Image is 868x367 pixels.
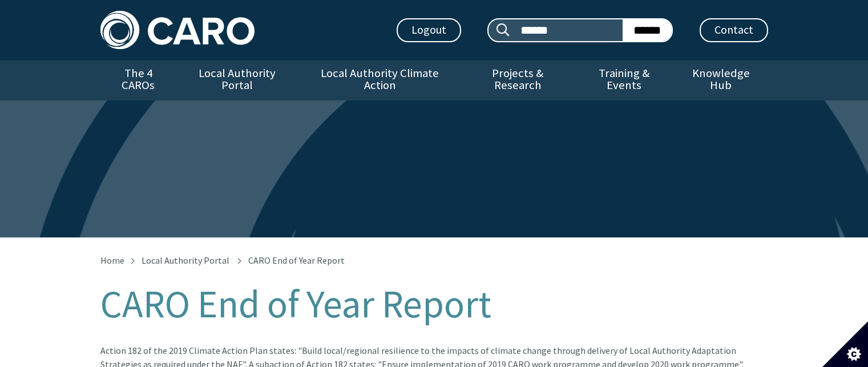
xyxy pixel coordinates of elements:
[248,255,345,266] span: CARO End of Year Report
[100,283,768,325] h1: CARO End of Year Report
[142,255,229,266] a: Local Authority Portal
[176,61,298,100] a: Local Authority Portal
[100,255,124,266] a: Home
[461,61,574,100] a: Projects & Research
[100,11,255,49] img: Caro logo
[700,18,768,42] a: Contact
[674,61,768,100] a: Knowledge Hub
[397,18,461,42] a: Logout
[100,61,176,100] a: The 4 CAROs
[298,61,461,100] a: Local Authority Climate Action
[822,321,868,367] button: Set cookie preferences
[574,61,674,100] a: Training & Events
